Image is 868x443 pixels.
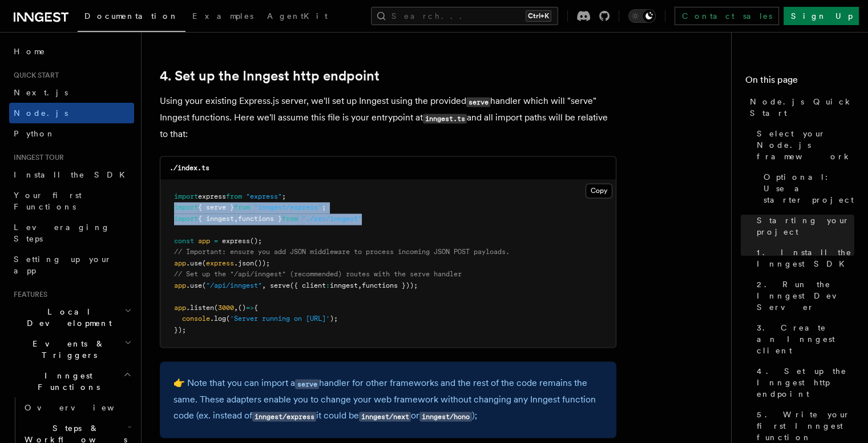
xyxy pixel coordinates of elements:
span: Local Development [9,306,124,329]
span: Next.js [14,88,68,97]
button: Toggle dark mode [628,9,656,23]
span: => [246,304,254,312]
button: Copy [586,183,612,198]
a: Node.js Quick Start [745,91,854,123]
span: 1. Install the Inngest SDK [757,247,854,269]
span: Overview [25,403,142,412]
span: ; [322,203,326,211]
span: from [234,203,250,211]
span: , [234,215,238,223]
code: inngest/hono [419,412,471,421]
a: 1. Install the Inngest SDK [752,242,854,274]
a: serve [295,377,319,388]
span: functions })); [362,281,418,289]
span: .use [186,259,202,267]
span: .use [186,281,202,289]
code: serve [466,97,490,107]
a: Starting your project [752,210,854,242]
a: 4. Set up the Inngest http endpoint [752,361,854,404]
a: Home [9,41,134,62]
a: 4. Set up the Inngest http endpoint [160,68,380,84]
span: .log [210,315,226,323]
span: from [226,192,242,200]
code: inngest/next [359,412,411,421]
a: Leveraging Steps [9,217,134,249]
a: 3. Create an Inngest client [752,317,854,361]
span: const [174,237,194,245]
span: : [326,281,330,289]
code: ./index.ts [169,164,209,172]
span: Examples [192,11,253,21]
span: app [198,237,210,245]
a: Python [9,123,134,144]
span: Node.js [14,108,68,118]
span: from [282,215,298,223]
span: Node.js Quick Start [750,96,854,119]
a: Install the SDK [9,164,134,185]
span: ()); [254,259,270,267]
p: 👉 Note that you can import a handler for other frameworks and the rest of the code remains the sa... [173,375,603,424]
span: AgentKit [267,11,328,21]
p: Using your existing Express.js server, we'll set up Inngest using the provided handler which will... [160,93,616,142]
span: express [222,237,250,245]
button: Local Development [9,301,134,333]
span: 'Server running on [URL]' [230,315,330,323]
span: // Set up the "/api/inngest" (recommended) routes with the serve handler [174,270,462,278]
span: Inngest tour [9,153,64,162]
span: { serve } [198,203,234,211]
span: serve [270,281,290,289]
span: ({ client [290,281,326,289]
a: Documentation [78,3,185,32]
span: "inngest/express" [254,203,322,211]
span: // Important: ensure you add JSON middleware to process incoming JSON POST payloads. [174,248,510,256]
span: { inngest [198,215,234,223]
span: 3000 [218,304,234,312]
span: 3. Create an Inngest client [757,322,854,356]
span: ); [330,315,338,323]
a: Contact sales [675,7,779,25]
span: "/api/inngest" [206,281,262,289]
span: app [174,304,186,312]
span: ( [202,281,206,289]
a: 2. Run the Inngest Dev Server [752,274,854,317]
span: }); [174,326,186,334]
span: Starting your project [757,215,854,237]
h4: On this page [745,73,854,91]
span: Quick start [9,71,59,80]
span: Select your Node.js framework [757,128,854,162]
span: Setting up your app [14,255,112,275]
button: Search...Ctrl+K [371,7,558,25]
span: import [174,215,198,223]
span: "express" [246,192,282,200]
span: , [234,304,238,312]
span: (); [250,237,262,245]
span: .listen [186,304,214,312]
a: Setting up your app [9,249,134,281]
span: Python [14,129,55,138]
span: { [254,304,258,312]
span: Documentation [84,11,179,21]
span: Optional: Use a starter project [764,171,854,206]
span: Features [9,290,47,299]
span: 4. Set up the Inngest http endpoint [757,365,854,400]
span: () [238,304,246,312]
span: ( [214,304,218,312]
span: import [174,203,198,211]
span: Home [14,46,46,57]
span: .json [234,259,254,267]
button: Inngest Functions [9,365,134,397]
span: , [358,281,362,289]
a: Node.js [9,103,134,123]
button: Events & Triggers [9,333,134,365]
span: import [174,192,198,200]
code: inngest.ts [423,114,467,123]
span: app [174,259,186,267]
span: 2. Run the Inngest Dev Server [757,279,854,313]
span: , [262,281,266,289]
span: Inngest Functions [9,370,123,393]
span: inngest [330,281,358,289]
span: Your first Functions [14,191,82,211]
a: Overview [20,397,134,418]
a: Your first Functions [9,185,134,217]
span: functions } [238,215,282,223]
